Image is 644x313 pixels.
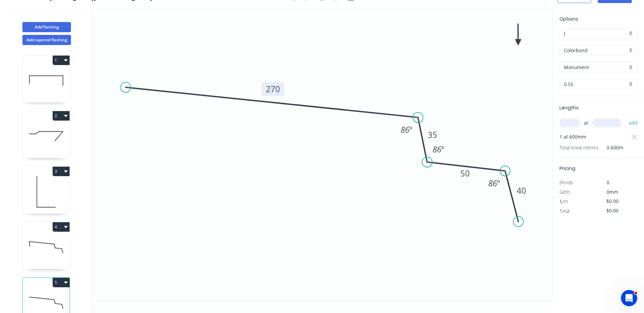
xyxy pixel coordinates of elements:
span: Girth [559,189,570,195]
tspan: 270 [266,83,280,95]
span: 0.600m [599,143,623,152]
input: Colour [564,64,627,71]
tspan: 86 [433,144,442,155]
tspan: º [409,124,412,135]
button: 1 [53,56,70,65]
button: 3 [53,167,70,176]
span: Bends [559,179,573,186]
svg: 0 [92,8,552,300]
tspan: 40 [517,185,526,196]
input: Thickness [564,81,627,88]
tspan: º [441,144,444,155]
span: Pricing [559,165,575,172]
tspan: 86 [401,124,410,135]
button: Add tapered flashing [22,35,71,45]
tspan: 86 [488,178,497,189]
tspan: 35 [428,129,437,140]
span: 1 at 600mm [559,132,586,142]
button: 5 [53,278,70,287]
button: Add flashing [22,22,71,32]
tspan: º [497,178,500,189]
span: Lengths [559,104,579,111]
span: at [584,118,588,128]
button: 4 [53,222,70,232]
span: 0 [607,179,609,186]
span: Total lineal metres [559,143,599,152]
span: $/m [559,198,568,205]
iframe: Intercom live chat [621,290,637,306]
span: Total [559,208,570,214]
input: Material [564,47,627,54]
span: Options [559,16,578,22]
button: 2 [53,111,70,121]
button: add [625,117,641,129]
input: Price level [564,30,627,37]
tspan: 50 [460,168,470,179]
span: 0mm [607,189,618,195]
